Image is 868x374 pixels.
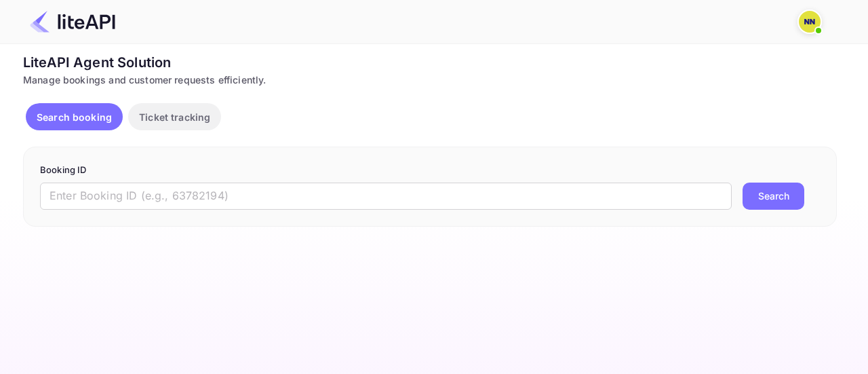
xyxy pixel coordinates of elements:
[40,183,732,210] input: Enter Booking ID (e.g., 63782194)
[37,110,112,124] p: Search booking
[139,110,210,124] p: Ticket tracking
[40,164,820,177] p: Booking ID
[23,52,837,73] div: LiteAPI Agent Solution
[30,11,115,33] img: LiteAPI Logo
[799,11,821,33] img: N/A N/A
[743,183,804,210] button: Search
[23,73,837,87] div: Manage bookings and customer requests efficiently.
